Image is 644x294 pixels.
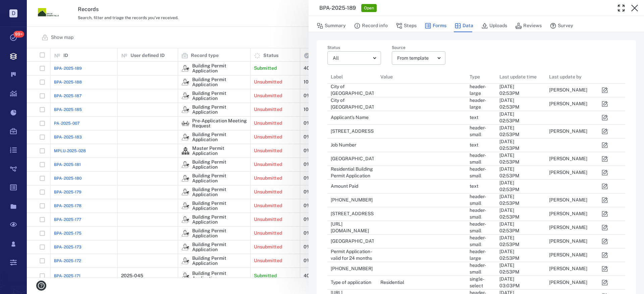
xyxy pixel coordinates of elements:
[496,67,546,86] div: Last update time
[549,87,587,94] div: [PERSON_NAME]
[628,1,641,15] button: Close
[363,5,375,11] span: Open
[499,138,519,152] div: [DATE] 02:53PM
[470,83,493,97] div: header-large
[614,1,628,15] button: Toggle Fullscreen
[499,248,519,261] div: [DATE] 02:53PM
[515,19,542,32] button: Reviews
[481,19,507,32] button: Uploads
[331,142,356,149] div: Job Number
[470,97,493,110] div: header-large
[470,221,493,234] div: header-small
[331,97,379,110] div: City of [GEOGRAPHIC_DATA]
[549,67,582,86] div: Last update by
[396,19,417,32] button: Steps
[499,221,519,234] div: [DATE] 02:53PM
[327,46,381,51] label: Status
[331,83,379,97] div: City of [GEOGRAPHIC_DATA]
[499,83,519,97] div: [DATE] 02:53PM
[470,125,493,138] div: header-small
[549,128,587,135] div: [PERSON_NAME]
[333,54,370,62] div: All
[331,114,369,121] div: Applicant's Name
[470,166,493,179] div: header-small
[317,19,346,32] button: Summary
[331,183,358,190] div: Amount Paid
[499,193,519,207] div: [DATE] 02:53PM
[331,166,374,179] div: Residential Building Permit Application
[331,197,373,203] div: [PHONE_NUMBER]
[331,221,374,234] div: [URL][DOMAIN_NAME]
[549,169,587,176] div: [PERSON_NAME]
[470,248,493,261] div: header-large
[470,262,493,275] div: header-small
[499,125,519,138] div: [DATE] 02:53PM
[499,262,519,275] div: [DATE] 02:53PM
[470,276,493,289] div: single-select
[470,207,493,220] div: header-small
[549,279,587,286] div: [PERSON_NAME]
[331,248,374,261] div: Permit Application - valid for 24 months
[331,279,371,286] div: Type of application
[380,67,393,86] div: Value
[319,4,356,12] h3: BPA-2025-189
[331,238,379,245] div: [GEOGRAPHIC_DATA]
[9,9,17,17] p: D
[470,183,478,190] div: text
[549,224,587,231] div: [PERSON_NAME]
[331,266,373,272] div: [PHONE_NUMBER]
[354,19,388,32] button: Record info
[549,252,587,258] div: [PERSON_NAME]
[327,67,377,86] div: Label
[499,180,519,193] div: [DATE] 02:53PM
[470,152,493,165] div: header-small
[470,193,493,207] div: header-small
[470,235,493,248] div: header-small
[499,111,519,124] div: [DATE] 02:53PM
[549,101,587,107] div: [PERSON_NAME]
[499,235,519,248] div: [DATE] 02:53PM
[397,54,435,62] div: From template
[331,67,343,86] div: Label
[470,142,478,149] div: text
[470,67,480,86] div: Type
[377,67,466,86] div: Value
[425,19,446,32] button: Forms
[15,5,29,11] span: Help
[331,128,375,135] div: [STREET_ADDRESS]
[392,46,445,51] label: Source
[549,266,587,272] div: [PERSON_NAME]
[499,166,519,179] div: [DATE] 02:53PM
[499,67,537,86] div: Last update time
[13,31,24,38] span: 99+
[499,207,519,220] div: [DATE] 02:53PM
[546,67,595,86] div: Last update by
[549,238,587,245] div: [PERSON_NAME]
[550,19,573,32] button: Survey
[454,19,473,32] button: Data
[499,97,519,110] div: [DATE] 02:53PM
[549,156,587,162] div: [PERSON_NAME]
[499,152,519,165] div: [DATE] 02:53PM
[331,211,375,217] div: [STREET_ADDRESS]
[470,114,478,121] div: text
[549,211,587,217] div: [PERSON_NAME]
[549,197,587,203] div: [PERSON_NAME]
[331,156,379,162] div: [GEOGRAPHIC_DATA]
[466,67,496,86] div: Type
[499,276,520,289] div: [DATE] 03:03PM
[380,279,404,286] div: Residential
